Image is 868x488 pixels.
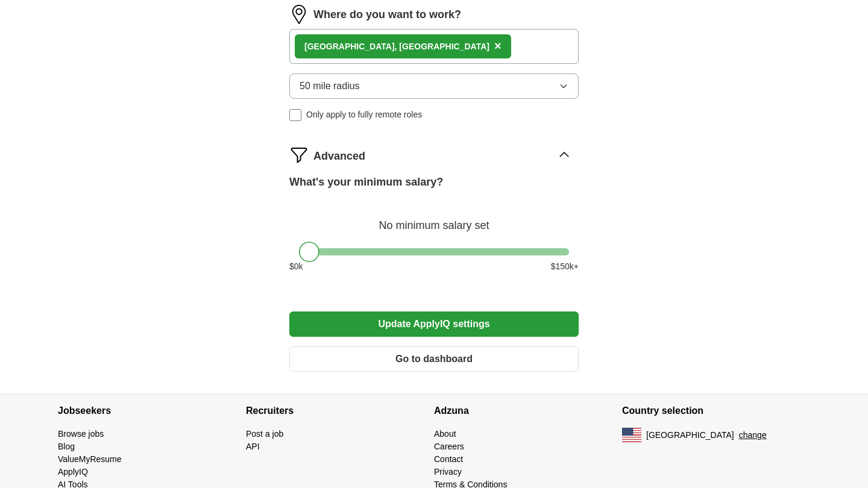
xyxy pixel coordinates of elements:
a: Privacy [434,467,462,477]
a: Careers [434,442,464,451]
a: Contact [434,454,463,464]
a: ValueMyResume [58,454,122,464]
span: Advanced [313,148,365,164]
input: Only apply to fully remote roles [289,109,301,121]
span: Only apply to fully remote roles [306,108,422,121]
label: Where do you want to work? [313,7,461,23]
a: Browse jobs [58,429,104,439]
a: About [434,429,456,439]
img: US flag [622,428,641,442]
a: API [246,442,260,451]
button: 50 mile radius [289,74,579,99]
img: filter [289,145,309,164]
span: × [494,39,502,52]
button: change [739,429,767,442]
a: Blog [58,442,75,451]
a: ApplyIQ [58,467,88,477]
span: $ 150 k+ [551,260,579,273]
h4: Country selection [622,394,810,428]
span: 50 mile radius [300,79,360,93]
div: [GEOGRAPHIC_DATA], [GEOGRAPHIC_DATA] [304,40,489,53]
label: What's your minimum salary? [289,174,443,190]
a: Post a job [246,429,283,439]
button: Go to dashboard [289,346,579,372]
button: × [494,37,502,55]
span: $ 0 k [289,260,303,273]
button: Update ApplyIQ settings [289,311,579,337]
img: location.png [289,5,309,24]
div: No minimum salary set [289,205,579,234]
span: [GEOGRAPHIC_DATA] [646,429,734,442]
